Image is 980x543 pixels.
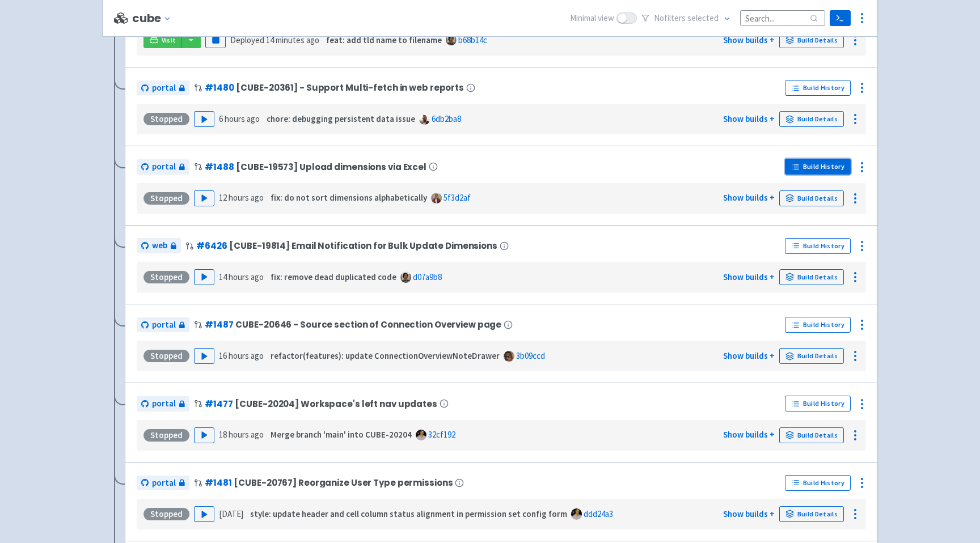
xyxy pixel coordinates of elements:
a: Show builds + [723,350,775,361]
a: Show builds + [723,192,775,203]
time: 12 hours ago [219,192,264,203]
a: Terminal [830,10,851,26]
button: Play [194,506,214,522]
strong: Merge branch 'main' into CUBE-20204 [271,429,412,440]
a: #1480 [205,82,234,94]
a: portal [137,159,189,175]
a: Visit [143,32,182,48]
button: Pause [205,32,226,48]
button: Play [194,427,214,443]
strong: chore: debugging persistent data issue [267,113,415,124]
span: Minimal view [570,12,614,25]
button: Play [194,190,214,206]
span: No filter s [654,12,719,25]
a: ddd24a3 [584,508,613,519]
a: Show builds + [723,508,775,519]
span: [CUBE-20767] Reorganize User Type permissions [234,478,453,487]
a: #6426 [196,240,227,252]
a: Build Details [779,111,844,127]
a: Build History [785,159,851,175]
button: Play [194,269,214,285]
time: 16 hours ago [219,350,264,361]
div: Stopped [143,113,189,125]
input: Search... [740,10,825,26]
a: #1488 [205,161,234,173]
strong: fix: remove dead duplicated code [271,271,396,282]
span: selected [687,12,719,23]
strong: feat: add tld name to filename [326,35,442,45]
span: [CUBE-19814] Email Notification for Bulk Update Dimensions [229,241,497,251]
button: Play [194,111,214,127]
span: [CUBE-20361] - Support Multi-fetch in web reports [236,83,464,92]
strong: style: update header and cell column status alignment in permission set config form [250,508,567,519]
a: Build History [785,317,851,333]
span: portal [152,477,176,490]
a: 5f3d2af [443,192,471,203]
div: Stopped [143,192,189,205]
span: Deployed [230,35,319,45]
a: Build Details [779,269,844,285]
span: Visit [162,36,176,45]
span: portal [152,160,176,173]
strong: refactor(features): update ConnectionOverviewNoteDrawer [271,350,500,361]
span: portal [152,397,176,410]
span: [CUBE-19573] Upload dimensions via Excel [236,162,426,172]
a: Show builds + [723,35,775,45]
a: Build History [785,396,851,412]
a: portal [137,396,189,412]
time: 18 hours ago [219,429,264,440]
a: b68b14c [458,35,487,45]
time: 14 hours ago [219,271,264,282]
button: Play [194,348,214,364]
time: 6 hours ago [219,113,260,124]
a: Build Details [779,190,844,206]
div: Stopped [143,271,189,283]
a: Build History [785,80,851,96]
button: cube [132,12,176,25]
a: #1487 [205,319,233,330]
span: CUBE-20646 - Source section of Connection Overview page [235,320,501,329]
div: Stopped [143,350,189,362]
a: portal [137,476,189,491]
span: portal [152,319,176,332]
div: Stopped [143,508,189,520]
a: Show builds + [723,429,775,440]
a: Show builds + [723,271,775,282]
span: portal [152,82,176,95]
span: [CUBE-20204] Workspace's left nav updates [235,399,437,409]
a: Build Details [779,427,844,443]
span: web [152,239,167,252]
a: Build History [785,475,851,491]
time: [DATE] [219,508,243,519]
a: d07a9b8 [413,271,442,282]
div: Stopped [143,429,189,442]
a: 3b09ccd [516,350,545,361]
a: Build Details [779,32,844,48]
a: Build Details [779,348,844,364]
a: portal [137,80,189,96]
a: 32cf192 [428,429,455,440]
a: web [137,238,181,253]
a: #1477 [205,398,233,410]
a: 6db2ba8 [432,113,461,124]
a: #1481 [205,477,231,489]
a: portal [137,317,189,333]
a: Build Details [779,506,844,522]
time: 14 minutes ago [266,35,319,45]
strong: fix: do not sort dimensions alphabetically [271,192,427,203]
a: Show builds + [723,113,775,124]
a: Build History [785,238,851,254]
